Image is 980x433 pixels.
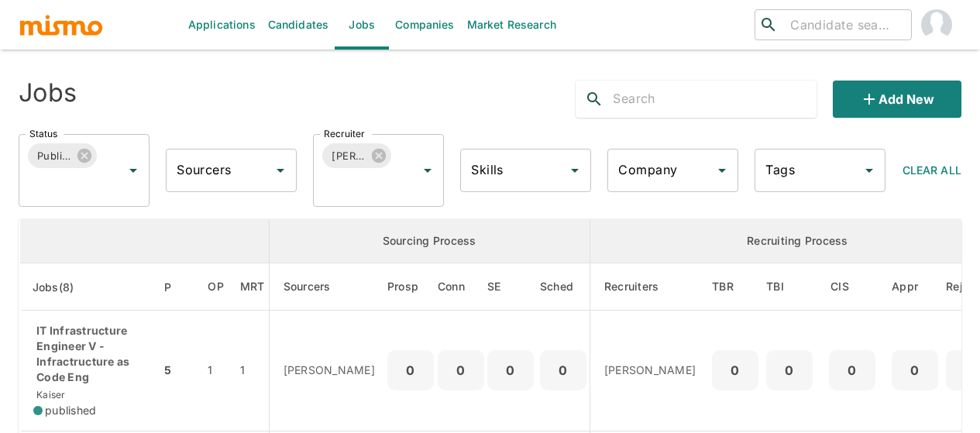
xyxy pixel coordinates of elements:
th: Sched [537,263,590,311]
h4: Jobs [19,77,77,108]
span: P [164,278,191,297]
p: 0 [394,359,428,381]
div: Published [28,143,97,168]
button: Add new [833,81,961,118]
span: [PERSON_NAME] [322,147,375,165]
td: 1 [195,311,236,431]
button: Open [270,160,291,181]
button: Open [122,160,144,181]
th: To Be Reviewed [708,263,762,311]
label: Status [29,127,57,140]
th: Market Research Total [236,263,269,311]
th: Sent Emails [484,263,537,311]
p: 0 [835,359,869,381]
p: 0 [772,359,806,381]
input: Search [613,87,817,112]
th: Client Interview Scheduled [817,263,888,311]
p: 0 [444,359,478,381]
p: 0 [898,359,932,381]
span: Kaiser [33,389,66,400]
th: Open Positions [195,263,236,311]
td: 1 [236,311,269,431]
button: search [576,81,613,118]
p: 0 [493,359,528,381]
p: [PERSON_NAME] [284,363,375,378]
span: Published [28,147,81,165]
button: Open [711,160,733,181]
span: published [45,403,96,418]
img: logo [19,13,104,36]
button: Open [858,160,880,181]
th: Approved [888,263,942,311]
th: Sourcers [269,263,387,311]
span: Clear All [903,163,961,177]
div: [PERSON_NAME] [322,143,391,168]
input: Candidate search [784,14,905,36]
img: Maia Reyes [921,9,952,40]
button: Open [417,160,438,181]
th: Priority [160,263,195,311]
th: Connections [438,263,484,311]
th: Recruiters [590,263,708,311]
button: Open [564,160,586,181]
span: Jobs(8) [33,278,95,297]
p: 0 [718,359,752,381]
th: Prospects [387,263,438,311]
p: [PERSON_NAME] [604,363,696,378]
p: 0 [546,359,580,381]
td: 5 [160,311,195,431]
label: Recruiter [324,127,365,140]
th: To Be Interviewed [762,263,817,311]
p: IT Infrastructure Engineer V - Infractructure as Code Eng [33,323,148,385]
th: Sourcing Process [269,219,590,263]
